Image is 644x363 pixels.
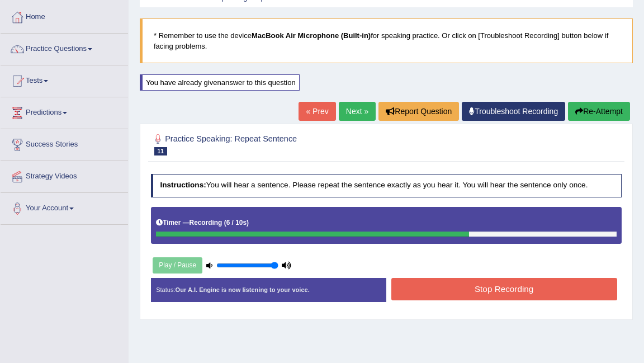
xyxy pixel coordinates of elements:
[247,219,249,227] b: )
[151,278,386,303] div: Status:
[154,147,167,155] span: 11
[1,65,128,93] a: Tests
[151,132,443,155] h2: Practice Speaking: Repeat Sentence
[1,34,128,62] a: Practice Questions
[391,278,617,300] button: Stop Recording
[462,102,565,121] a: Troubleshoot Recording
[160,181,206,189] b: Instructions:
[378,102,459,121] button: Report Question
[156,219,249,227] h5: Timer —
[190,219,222,227] b: Recording
[176,286,310,293] strong: Our A.I. Engine is now listening to your voice.
[226,219,247,227] b: 6 / 10s
[224,219,226,227] b: (
[1,193,128,221] a: Your Account
[1,161,128,189] a: Strategy Videos
[339,102,376,121] a: Next »
[151,174,622,197] h4: You will hear a sentence. Please repeat the sentence exactly as you hear it. You will hear the se...
[140,18,633,63] blockquote: * Remember to use the device for speaking practice. Or click on [Troubleshoot Recording] button b...
[140,74,300,91] div: You have already given answer to this question
[1,2,128,30] a: Home
[1,97,128,125] a: Predictions
[568,102,630,121] button: Re-Attempt
[299,102,335,121] a: « Prev
[252,31,371,40] b: MacBook Air Microphone (Built-in)
[1,129,128,157] a: Success Stories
